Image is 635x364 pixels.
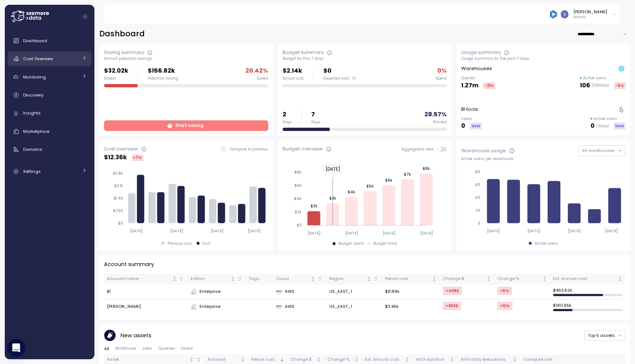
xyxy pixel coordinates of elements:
[323,76,349,81] span: Expected cost
[347,189,355,194] tspan: $4k
[475,195,480,200] tspan: 40
[23,128,49,134] span: Marketplace
[443,302,461,310] div: +358 $
[594,116,617,121] p: Active users
[23,38,47,44] span: Dashboard
[230,147,268,152] p: Compare to previous
[424,110,447,120] p: 28.57 %
[476,208,480,213] tspan: 20
[245,66,268,76] p: 20.42 %
[283,110,292,120] p: 2
[591,121,595,131] p: 0
[605,229,618,233] tspan: [DATE]
[578,145,625,156] button: All warehouses
[450,357,455,362] div: Not sorted
[283,145,323,153] div: Budget overview
[208,356,239,363] div: Account
[420,231,433,236] tspan: [DATE]
[311,120,320,125] div: Days
[365,356,404,363] div: Est. Annual cost
[104,284,188,299] td: BI
[385,178,392,182] tspan: $6k
[326,284,383,299] td: US_EAST_1
[104,66,128,76] p: $32.02k
[329,276,366,282] div: Region
[366,276,372,281] div: Not sorted
[8,33,92,48] a: Dashboard
[433,120,447,125] div: Passed
[276,288,323,295] div: AWS
[104,299,188,314] td: [PERSON_NAME]
[187,274,246,284] th: EditionNot sorted
[142,346,152,350] span: Jobs
[251,356,278,363] div: Period cost
[158,346,175,350] span: Queries
[497,302,513,310] div: +12 %
[325,166,340,172] text: [DATE]
[497,287,512,295] div: +5 %
[107,276,171,282] div: Account name
[329,196,336,201] tspan: $3k
[614,123,625,130] div: NEW
[132,154,143,161] div: +7 %
[118,221,123,226] tspan: $0
[168,241,192,246] div: Previous cost
[592,83,609,88] p: / 280 total
[494,274,550,284] th: Change %Not sorted
[617,276,623,281] div: Not sorted
[107,356,188,363] div: Asset
[310,204,317,208] tspan: $2k
[290,356,315,363] div: Change $
[316,357,321,362] div: Not sorted
[487,229,500,233] tspan: [DATE]
[323,66,356,76] p: $0
[273,274,326,284] th: CloudNot sorted
[385,276,430,282] div: Period cost
[326,299,383,314] td: US_EAST_1
[295,210,302,214] tspan: $2k
[114,196,123,201] tspan: $1.4k
[461,56,625,61] div: Usage summary for the past 7 days
[461,116,482,121] p: Views
[211,229,224,233] tspan: [DATE]
[181,346,193,350] span: Users
[584,330,625,341] button: Top 5 assets
[475,182,480,187] tspan: 60
[189,357,194,362] div: Not sorted
[470,123,482,130] div: NEW
[294,170,302,175] tspan: $8k
[8,124,92,139] a: Marketplace
[573,15,607,20] p: Admin
[497,276,541,282] div: Change %
[294,196,302,201] tspan: $4k
[461,49,501,56] div: Usage summary
[423,166,430,171] tspan: $8k
[373,241,397,246] div: Budget limit
[23,56,53,62] span: Cost Overview
[582,148,615,153] span: All warehouses
[461,147,506,154] div: Warehouse usage
[283,76,304,81] div: Actual cost
[382,299,440,314] td: $3.46k
[23,146,42,152] span: Domains
[175,121,203,131] span: Start saving
[191,276,229,282] div: Edition
[99,29,145,39] h2: Dashboard
[461,121,465,131] p: 0
[461,356,512,363] div: AVG daily executions
[542,276,547,281] div: Not sorted
[8,51,92,66] a: Cost Overview
[294,183,302,188] tspan: $6k
[461,76,495,81] p: Queries
[104,120,268,131] a: Start saving
[583,76,606,81] p: Active users
[573,9,607,15] div: [PERSON_NAME]
[200,288,220,295] span: Enterprise
[568,229,581,233] tspan: [DATE]
[256,76,268,81] div: Saved
[416,356,449,363] div: AVG duration
[383,231,395,236] tspan: [DATE]
[115,346,136,350] span: Worfklows
[104,274,188,284] th: Account nameNot sorted
[8,142,92,157] a: Domains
